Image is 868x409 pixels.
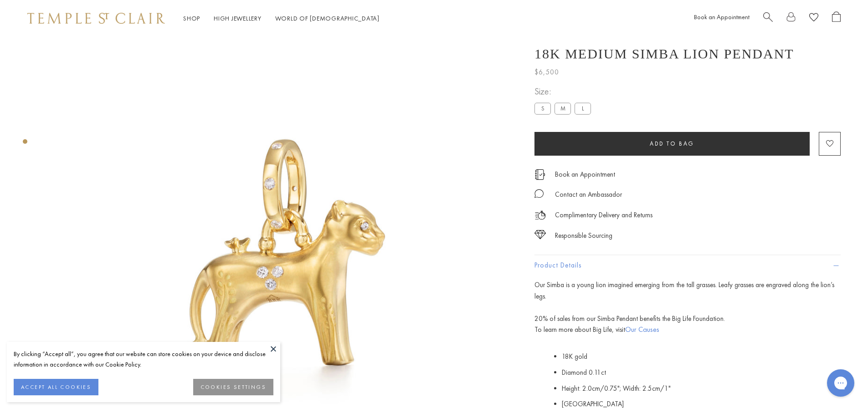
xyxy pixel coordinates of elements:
[534,210,546,221] img: icon_delivery.svg
[214,14,262,22] a: High JewelleryHigh Jewellery
[562,352,587,361] span: 18K gold
[555,189,622,200] div: Contact an Ambassador
[14,379,98,395] button: ACCEPT ALL COOKIES
[534,313,841,325] p: 20% of sales from our Simba Pendant benefits the Big Life Foundation.
[193,379,273,395] button: COOKIES SETTINGS
[809,11,818,26] a: View Wishlist
[534,84,595,100] span: Size:
[534,189,544,198] img: MessageIcon-01_2.svg
[555,170,615,180] a: Book an Appointment
[534,46,794,62] h1: 18K Medium Simba Lion Pendant
[534,230,546,239] img: icon_sourcing.svg
[625,325,659,335] a: Our Causes
[534,103,551,115] label: S
[562,368,606,377] span: Diamond 0.11ct
[534,325,841,336] p: To learn more about Big Life, visit
[562,384,671,393] span: Height: 2.0cm/0.75"; Width: 2.5cm/1"
[763,11,773,26] a: Search
[555,230,612,241] div: Responsible Sourcing
[534,279,841,302] p: Our Simba is a young lion imagined emerging from the tall grasses. Leafy grasses are engraved alo...
[23,137,27,151] div: Product gallery navigation
[555,103,571,115] label: M
[822,366,859,400] iframe: Gorgias live chat messenger
[650,140,694,147] span: Add to bag
[575,103,591,115] label: L
[534,256,841,276] button: Product Details
[183,14,200,22] a: ShopShop
[183,13,380,24] nav: Main navigation
[562,400,624,409] span: [GEOGRAPHIC_DATA]
[832,11,841,26] a: Open Shopping Bag
[534,169,545,180] img: icon_appointment.svg
[534,132,810,156] button: Add to bag
[275,14,380,22] a: World of [DEMOGRAPHIC_DATA]World of [DEMOGRAPHIC_DATA]
[555,210,652,221] p: Complimentary Delivery and Returns
[534,66,559,78] span: $6,500
[694,13,750,21] a: Book an Appointment
[14,349,273,370] div: By clicking “Accept all”, you agree that our website can store cookies on your device and disclos...
[27,13,165,24] img: Temple St. Clair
